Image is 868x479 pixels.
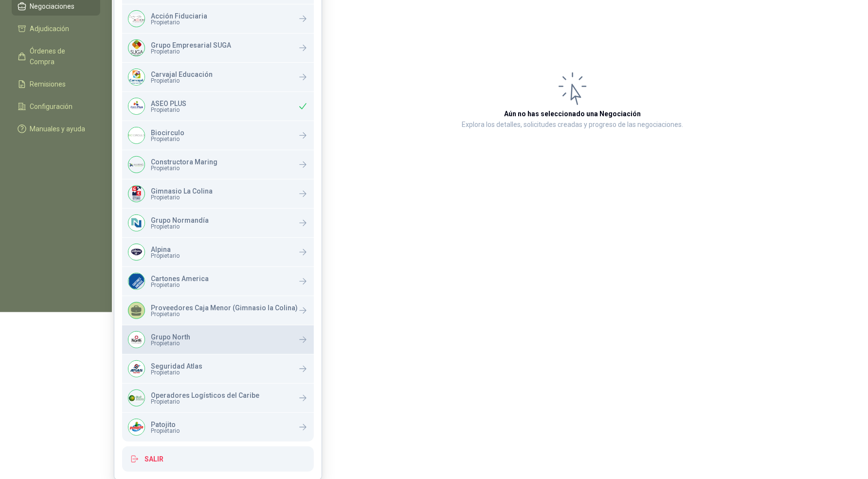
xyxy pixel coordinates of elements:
[151,246,180,253] p: Alpina
[128,361,145,377] img: Company Logo
[122,4,314,33] a: Company LogoAcción FiduciariaPropietario
[151,100,186,107] p: ASEO PLUS
[151,107,186,113] span: Propietario
[12,75,100,93] a: Remisiones
[122,267,314,296] a: Company LogoCartones AmericaPropietario
[151,370,202,375] span: Propietario
[12,120,100,138] a: Manuales y ayuda
[122,413,314,442] a: Company LogoPatojitoPropietario
[462,119,684,131] p: Explora los detalles, solicitudes creadas y progreso de las negociaciones.
[151,19,207,25] span: Propietario
[122,296,314,325] a: Proveedores Caja Menor (Gimnasio la Colina)Propietario
[151,399,259,405] span: Propietario
[151,304,298,311] p: Proveedores Caja Menor (Gimnasio la Colina)
[128,98,145,114] img: Company Logo
[122,325,314,354] a: Company LogoGrupo NorthPropietario
[128,215,145,231] img: Company Logo
[151,195,213,200] span: Propietario
[151,421,180,428] p: Patojito
[30,23,70,34] span: Adjudicación
[122,209,314,237] a: Company LogoGrupo NormandíaPropietario
[128,273,145,289] img: Company Logo
[151,275,209,282] p: Cartones America
[122,179,314,208] a: Company LogoGimnasio La ColinaPropietario
[128,127,145,143] img: Company Logo
[151,165,217,171] span: Propietario
[151,224,209,230] span: Propietario
[151,392,259,399] p: Operadores Logísticos del Caribe
[151,340,190,346] span: Propietario
[151,78,213,84] span: Propietario
[122,238,314,266] a: Company LogoAlpinaPropietario
[122,92,314,121] div: Company LogoASEO PLUSPropietario
[128,69,145,85] img: Company Logo
[122,121,314,150] a: Company LogoBiocirculoPropietario
[505,108,641,119] h3: Aún no has seleccionado una Negociación
[151,13,207,19] p: Acción Fiduciaria
[151,49,231,54] span: Propietario
[30,124,86,134] span: Manuales y ayuda
[151,363,202,370] p: Seguridad Atlas
[122,63,314,91] a: Company LogoCarvajal EducaciónPropietario
[12,42,100,71] a: Órdenes de Compra
[122,384,314,412] a: Company LogoOperadores Logísticos del CaribePropietario
[151,129,184,136] p: Biocirculo
[151,136,184,142] span: Propietario
[30,101,73,112] span: Configuración
[151,188,213,195] p: Gimnasio La Colina
[128,157,145,173] img: Company Logo
[151,71,213,78] p: Carvajal Educación
[151,159,217,165] p: Constructora Maring
[128,186,145,202] img: Company Logo
[128,244,145,260] img: Company Logo
[30,1,75,12] span: Negociaciones
[122,446,314,472] button: Salir
[128,11,145,27] img: Company Logo
[151,217,209,224] p: Grupo Normandía
[151,253,180,259] span: Propietario
[30,79,66,89] span: Remisiones
[128,419,145,435] img: Company Logo
[122,34,314,62] a: Company LogoGrupo Empresarial SUGAPropietario
[122,150,314,179] a: Company LogoConstructora MaringPropietario
[151,282,209,288] span: Propietario
[151,311,298,317] span: Propietario
[128,332,145,348] img: Company Logo
[151,428,180,434] span: Propietario
[12,97,100,116] a: Configuración
[128,390,145,406] img: Company Logo
[151,334,190,340] p: Grupo North
[12,19,100,38] a: Adjudicación
[122,355,314,383] a: Company LogoSeguridad AtlasPropietario
[151,42,231,49] p: Grupo Empresarial SUGA
[128,40,145,56] img: Company Logo
[30,46,91,67] span: Órdenes de Compra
